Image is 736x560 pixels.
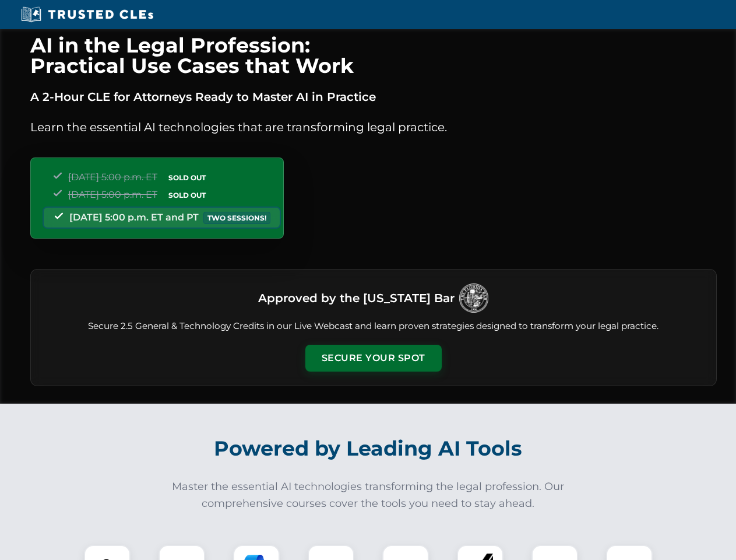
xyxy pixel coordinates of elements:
span: SOLD OUT [164,171,210,184]
p: Learn the essential AI technologies that are transforming legal practice. [30,118,717,136]
img: Logo [459,283,488,313]
h3: Approved by the [US_STATE] Bar [258,288,455,309]
span: [DATE] 5:00 p.m. ET [68,189,157,200]
span: SOLD OUT [164,189,210,201]
h1: AI in the Legal Profession: Practical Use Cases that Work [30,35,717,76]
p: Master the essential AI technologies transforming the legal profession. Our comprehensive courses... [164,478,572,512]
p: A 2-Hour CLE for Attorneys Ready to Master AI in Practice [30,87,717,106]
img: Trusted CLEs [17,6,157,23]
span: [DATE] 5:00 p.m. ET [68,171,157,183]
button: Secure Your Spot [305,345,442,372]
h2: Powered by Leading AI Tools [45,428,691,469]
p: Secure 2.5 General & Technology Credits in our Live Webcast and learn proven strategies designed ... [45,320,702,333]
